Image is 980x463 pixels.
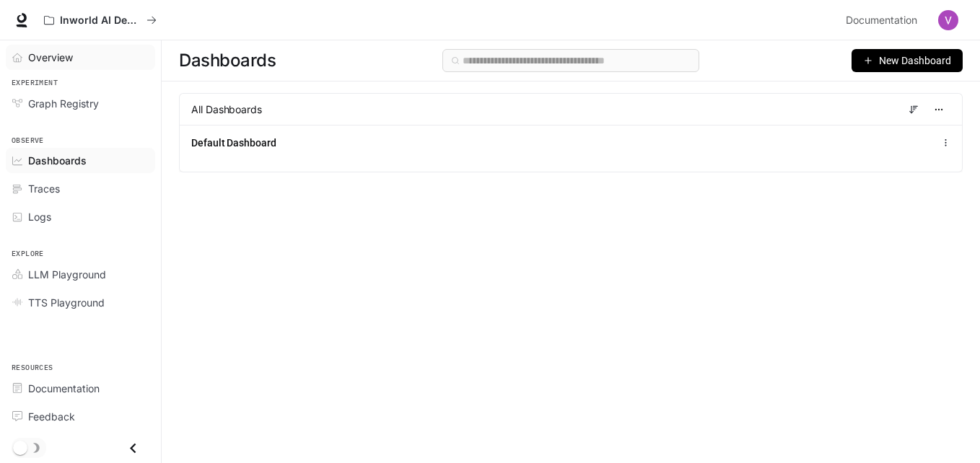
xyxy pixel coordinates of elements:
[6,176,155,201] a: Traces
[6,91,155,116] a: Graph Registry
[28,409,75,424] span: Feedback
[6,290,155,315] a: TTS Playground
[840,6,928,35] a: Documentation
[28,209,51,224] span: Logs
[28,267,106,282] span: LLM Playground
[28,153,87,168] span: Dashboards
[934,6,963,35] button: User avatar
[38,6,163,35] button: All workspaces
[938,10,958,30] img: User avatar
[6,148,155,173] a: Dashboards
[28,96,99,111] span: Graph Registry
[28,181,60,196] span: Traces
[6,204,155,229] a: Logs
[179,46,276,75] span: Dashboards
[191,102,262,117] span: All Dashboards
[117,433,149,463] button: Close drawer
[28,295,105,310] span: TTS Playground
[13,439,27,455] span: Dark mode toggle
[60,14,141,27] p: Inworld AI Demos
[879,53,951,69] span: New Dashboard
[846,12,917,30] span: Documentation
[28,381,100,396] span: Documentation
[28,50,73,65] span: Overview
[6,376,155,401] a: Documentation
[6,262,155,287] a: LLM Playground
[191,136,276,150] a: Default Dashboard
[6,404,155,429] a: Feedback
[6,45,155,70] a: Overview
[852,49,963,72] button: New Dashboard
